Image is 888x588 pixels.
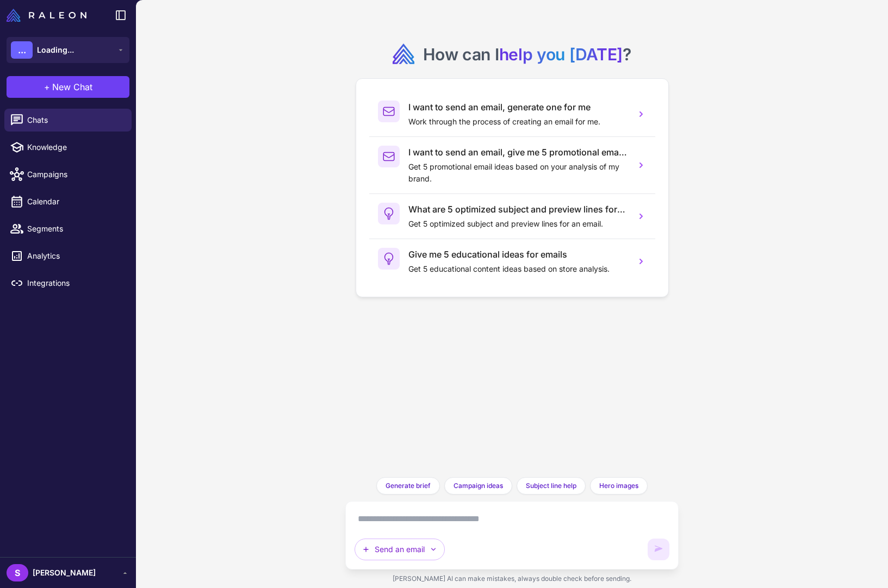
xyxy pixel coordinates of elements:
[4,190,132,213] a: Calendar
[52,80,92,93] span: New Chat
[7,37,129,63] button: ...Loading...
[408,218,627,230] p: Get 5 optimized subject and preview lines for an email.
[4,109,132,132] a: Chats
[408,161,627,185] p: Get 5 promotional email ideas based on your analysis of my brand.
[44,80,50,93] span: +
[444,477,512,495] button: Campaign ideas
[27,277,123,289] span: Integrations
[7,76,129,98] button: +New Chat
[355,539,445,560] button: Send an email
[27,168,123,180] span: Campaigns
[27,250,123,262] span: Analytics
[454,481,503,491] span: Campaign ideas
[408,101,627,114] h3: I want to send an email, generate one for me
[590,477,648,495] button: Hero images
[517,477,586,495] button: Subject line help
[27,196,123,208] span: Calendar
[7,9,86,22] img: Raleon Logo
[408,203,627,216] h3: What are 5 optimized subject and preview lines for an email?
[11,41,33,59] div: ...
[345,570,678,588] div: [PERSON_NAME] AI can make mistakes, always double check before sending.
[526,481,576,491] span: Subject line help
[37,44,74,56] span: Loading...
[4,136,132,159] a: Knowledge
[33,567,96,579] span: [PERSON_NAME]
[27,114,123,126] span: Chats
[408,146,627,159] h3: I want to send an email, give me 5 promotional email ideas.
[408,263,627,275] p: Get 5 educational content ideas based on store analysis.
[4,245,132,267] a: Analytics
[27,223,123,235] span: Segments
[599,481,638,491] span: Hero images
[4,272,132,295] a: Integrations
[499,45,623,64] span: help you [DATE]
[423,43,631,65] h2: How can I ?
[408,116,627,128] p: Work through the process of creating an email for me.
[4,217,132,240] a: Segments
[376,477,440,495] button: Generate brief
[386,481,431,491] span: Generate brief
[27,141,123,153] span: Knowledge
[408,248,627,261] h3: Give me 5 educational ideas for emails
[7,564,28,581] div: S
[4,163,132,186] a: Campaigns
